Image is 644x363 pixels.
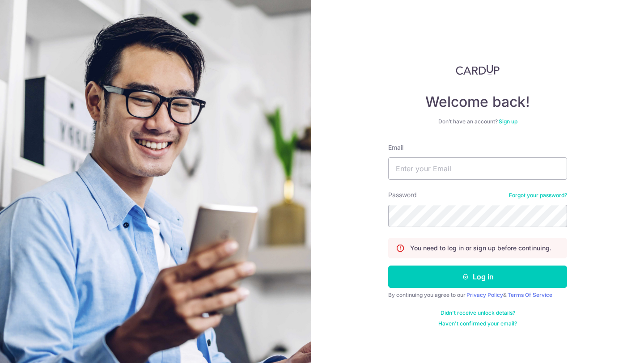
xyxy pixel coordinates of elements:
[410,244,551,253] p: You need to log in or sign up before continuing.
[388,291,567,299] div: By continuing you agree to our &
[466,291,503,298] a: Privacy Policy
[499,118,517,125] a: Sign up
[438,320,517,327] a: Haven't confirmed your email?
[388,157,567,180] input: Enter your Email
[508,291,552,298] a: Terms Of Service
[388,190,417,199] label: Password
[456,64,500,75] img: CardUp Logo
[388,93,567,111] h4: Welcome back!
[388,143,403,152] label: Email
[509,192,567,199] a: Forgot your password?
[441,309,515,317] a: Didn't receive unlock details?
[388,118,567,125] div: Don’t have an account?
[388,266,567,288] button: Log in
